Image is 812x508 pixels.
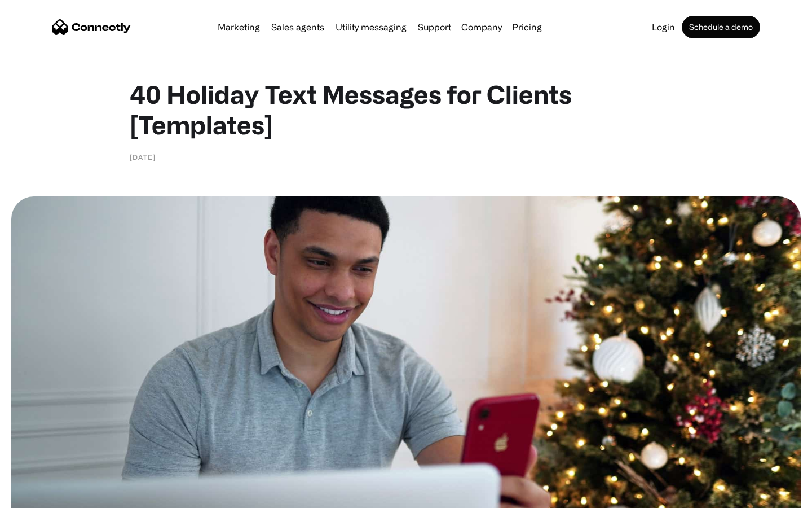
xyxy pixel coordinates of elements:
a: Schedule a demo [682,16,760,38]
a: Utility messaging [331,23,411,32]
div: Company [458,19,505,35]
a: Marketing [213,23,264,32]
a: home [52,19,131,36]
div: Company [461,19,502,35]
a: Login [647,23,679,32]
a: Sales agents [267,23,329,32]
a: Support [413,23,456,32]
a: Pricing [507,23,546,32]
aside: Language selected: English [11,488,68,504]
ul: Language list [23,488,68,504]
div: [DATE] [130,151,156,163]
h1: 40 Holiday Text Messages for Clients [Templates] [130,79,682,140]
